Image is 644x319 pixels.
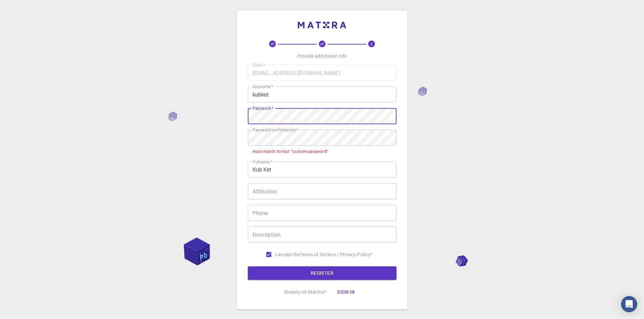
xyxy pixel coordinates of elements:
button: REGISTER [248,266,397,280]
label: username [253,84,273,89]
label: Email [253,62,265,68]
text: 3 [371,42,373,46]
button: Sign in [332,285,360,299]
p: Provide additional info [297,53,347,59]
label: Password confirmation [253,127,298,133]
label: Password [253,105,273,111]
div: must match format "custom-password" [253,148,328,155]
p: Terms of Service / Privacy Policy * [300,251,373,258]
a: Terms of Service / Privacy Policy* [300,251,373,258]
div: Open Intercom Messenger [621,296,637,312]
label: Fullname [253,159,272,165]
p: Already on Mat3ra? [284,289,327,295]
span: I accept the [275,251,300,258]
